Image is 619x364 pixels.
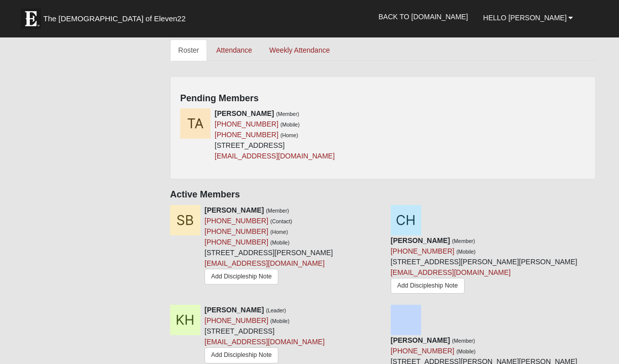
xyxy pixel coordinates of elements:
small: (Leader) [266,307,286,313]
a: Attendance [208,39,260,61]
a: [PHONE_NUMBER] [204,238,268,246]
div: [STREET_ADDRESS][PERSON_NAME][PERSON_NAME] [391,235,577,298]
small: (Member) [276,111,299,117]
small: (Home) [280,132,298,138]
a: Weekly Attendance [261,39,338,61]
span: Hello [PERSON_NAME] [483,14,567,22]
div: [STREET_ADDRESS][PERSON_NAME] [204,205,333,287]
a: Hello [PERSON_NAME] [476,5,581,30]
strong: [PERSON_NAME] [391,236,450,245]
a: [PHONE_NUMBER] [204,217,268,225]
a: Add Discipleship Note [391,278,465,294]
strong: [PERSON_NAME] [204,206,264,214]
a: Roster [170,39,207,61]
a: Back to [DOMAIN_NAME] [371,4,476,29]
a: [EMAIL_ADDRESS][DOMAIN_NAME] [204,259,324,267]
img: Eleven22 logo [21,9,41,29]
strong: [PERSON_NAME] [204,306,264,314]
small: (Contact) [270,218,292,224]
small: (Mobile) [270,239,290,246]
h4: Pending Members [180,93,586,104]
small: (Mobile) [280,122,300,128]
strong: [PERSON_NAME] [215,109,274,117]
a: [PHONE_NUMBER] [204,227,268,235]
a: [PHONE_NUMBER] [391,247,455,255]
small: (Member) [266,208,289,214]
span: The [DEMOGRAPHIC_DATA] of Eleven22 [44,14,186,24]
small: (Mobile) [270,318,290,324]
a: [PHONE_NUMBER] [204,316,268,325]
a: [EMAIL_ADDRESS][DOMAIN_NAME] [391,268,511,276]
a: [PHONE_NUMBER] [215,131,278,139]
div: [STREET_ADDRESS] [215,108,335,161]
small: (Home) [270,229,288,235]
a: The [DEMOGRAPHIC_DATA] of Eleven22 [16,4,218,29]
h4: Active Members [170,189,596,200]
small: (Member) [452,338,475,344]
small: (Member) [452,238,475,244]
a: [PHONE_NUMBER] [215,120,278,128]
a: [EMAIL_ADDRESS][DOMAIN_NAME] [204,338,324,346]
small: (Mobile) [457,249,476,255]
strong: [PERSON_NAME] [391,336,450,344]
a: Add Discipleship Note [204,269,278,285]
a: [EMAIL_ADDRESS][DOMAIN_NAME] [215,152,335,160]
